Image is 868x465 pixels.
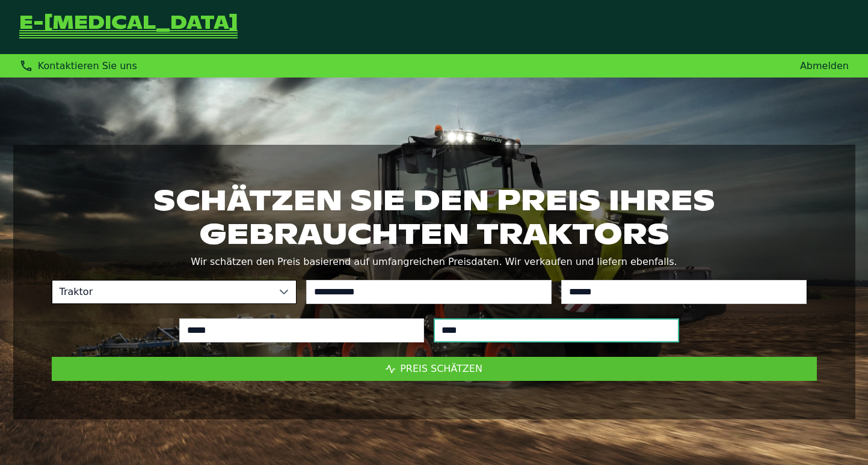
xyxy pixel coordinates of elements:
[38,60,137,71] span: Kontaktieren Sie uns
[19,59,137,73] div: Kontaktieren Sie uns
[400,363,482,374] span: Preis schätzen
[52,281,272,303] span: Traktor
[52,183,817,251] h1: Schätzen Sie den Preis Ihres gebrauchten Traktors
[52,357,817,381] button: Preis schätzen
[800,60,849,71] a: Abmelden
[19,14,238,40] a: Zurück zur Startseite
[52,254,817,270] p: Wir schätzen den Preis basierend auf umfangreichen Preisdaten. Wir verkaufen und liefern ebenfalls.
